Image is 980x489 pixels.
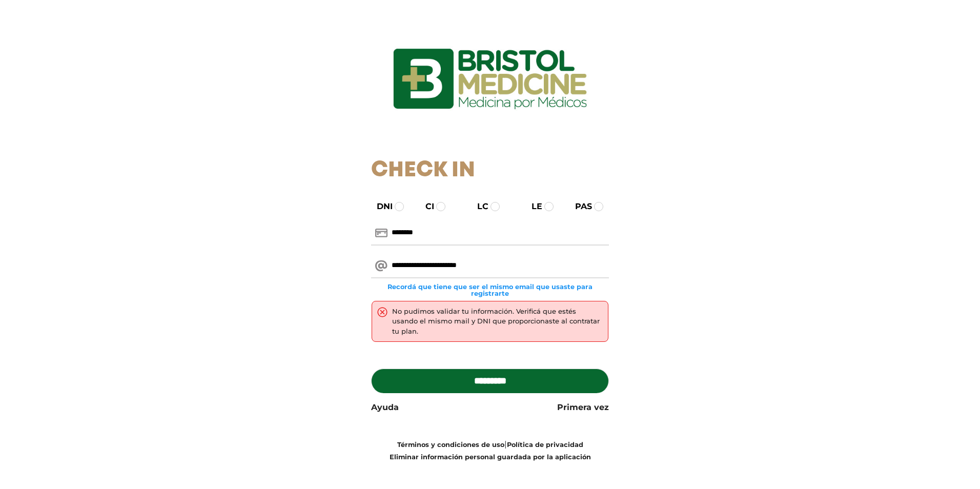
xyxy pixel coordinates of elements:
[416,200,434,213] label: CI
[392,307,603,337] div: No pudimos validar tu información. Verificá que estés usando el mismo mail y DNI que proporcionas...
[371,158,609,184] h1: Check In
[468,200,488,213] label: LC
[363,438,617,463] div: |
[390,453,591,461] a: Eliminar información personal guardada por la aplicación
[371,283,609,297] small: Recordá que tiene que ser el mismo email que usaste para registrarte
[522,200,542,213] label: LE
[397,441,504,449] a: Términos y condiciones de uso
[371,401,399,414] a: Ayuda
[557,401,609,414] a: Primera vez
[566,200,592,213] label: PAS
[367,200,393,213] label: DNI
[352,12,628,146] img: logo_ingresarbristol.jpg
[507,441,583,449] a: Política de privacidad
